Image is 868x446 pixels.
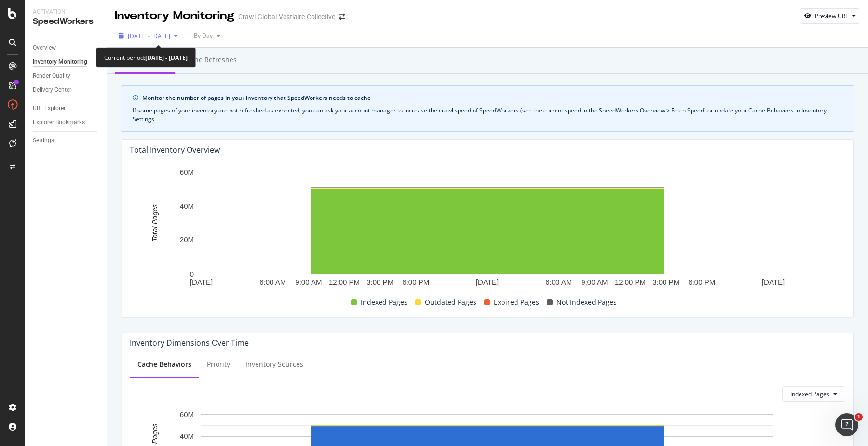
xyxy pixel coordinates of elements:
span: By Day [190,31,213,40]
div: arrow-right-arrow-left [339,14,345,20]
text: 3:00 PM [366,278,393,286]
div: Inventory Monitoring [33,57,87,67]
span: 1 [855,413,863,421]
span: Indexed Pages [361,296,407,308]
a: Explorer Bookmarks [33,117,100,127]
text: 60M [180,410,194,418]
button: Preview URL [800,8,860,24]
div: Total Inventory Overview [130,145,220,154]
a: Settings [33,136,100,146]
span: Indexed Pages [790,390,829,398]
text: 12:00 PM [329,278,360,286]
div: Settings [33,136,54,146]
button: Indexed Pages [782,386,845,402]
div: Inventory Dimensions Over Time [130,338,249,348]
text: 20M [180,236,194,244]
span: [DATE] - [DATE] [128,32,170,40]
div: URL Explorer [33,103,66,113]
text: 6:00 PM [402,278,429,286]
text: [DATE] [476,278,499,286]
a: Overview [33,43,100,53]
text: 40M [180,202,194,210]
a: Delivery Center [33,85,100,95]
text: 3:00 PM [652,278,679,286]
text: 9:00 AM [581,278,608,286]
a: URL Explorer [33,103,100,113]
text: 9:00 AM [295,278,322,286]
div: Delivery Center [33,85,71,95]
text: 0 [190,270,194,278]
button: By Day [190,28,224,43]
span: Expired Pages [494,296,539,308]
div: Inventory Sources [245,360,303,369]
svg: A chart. [130,167,845,295]
div: Current period: [104,52,188,63]
div: Priority [207,360,230,369]
text: [DATE] [190,278,213,286]
div: Render Quality [33,71,70,81]
div: Monitor the number of pages in your inventory that SpeedWorkers needs to cache [142,94,842,102]
text: 6:00 AM [259,278,286,286]
span: Outdated Pages [425,296,476,308]
a: Inventory Monitoring [33,57,100,67]
iframe: Intercom live chat [835,413,858,436]
a: Inventory Settings [133,106,827,123]
text: 6:00 PM [688,278,715,286]
text: Total Pages [150,204,159,242]
div: Crawl-Global-Vestiaire-Collective [238,12,335,22]
div: Cache refreshes [183,55,237,65]
text: 12:00 PM [615,278,646,286]
button: [DATE] - [DATE] [115,28,182,43]
div: Preview URL [815,12,848,20]
text: 6:00 AM [545,278,572,286]
text: 60M [180,168,194,176]
text: 40M [180,432,194,441]
a: Render Quality [33,71,100,81]
div: SpeedWorkers [33,16,99,27]
text: [DATE] [762,278,785,286]
div: info banner [121,85,854,132]
div: Explorer Bookmarks [33,117,85,127]
b: [DATE] - [DATE] [145,54,188,62]
div: Activation [33,8,99,16]
div: Inventory Monitoring [115,8,234,24]
div: If some pages of your inventory are not refreshed as expected, you can ask your account manager t... [133,106,842,124]
span: Not Indexed Pages [556,296,617,308]
div: Cache Behaviors [137,360,191,369]
div: Overview [33,43,56,53]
